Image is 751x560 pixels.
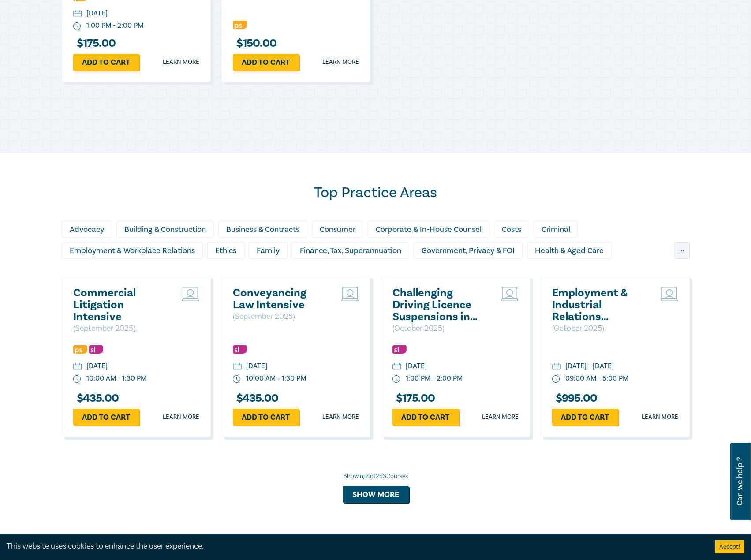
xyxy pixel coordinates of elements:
div: This website uses cookies to enhance the user experience. [7,541,702,552]
div: Government, Privacy & FOI [414,242,523,259]
div: Costs [494,221,529,238]
div: Litigation & Dispute Resolution [268,263,391,280]
img: Live Stream [661,287,678,301]
img: watch [233,375,241,383]
div: Family [249,242,288,259]
div: [DATE] [246,361,267,371]
a: Learn more [642,413,678,422]
div: Consumer [312,221,363,238]
div: Migration [396,263,445,280]
img: calendar [233,363,242,371]
img: Live Stream [341,287,359,301]
img: watch [73,22,81,30]
div: Insolvency & Restructuring [62,263,171,280]
div: Business & Contracts [218,221,307,238]
a: Add to cart [73,409,139,426]
button: Accept cookies [715,540,744,553]
div: 10:00 AM - 1:30 PM [246,373,306,384]
h3: $ 175.00 [392,392,435,404]
img: Substantive Law [392,345,407,354]
img: Professional Skills [73,345,87,354]
a: Add to cart [73,54,139,71]
div: 09:00 AM - 5:00 PM [565,373,628,384]
div: Employment & Workplace Relations [62,242,203,259]
a: Learn more [482,413,519,422]
img: watch [73,375,81,383]
div: Criminal [534,221,578,238]
p: ( September 2025 ) [233,311,328,322]
a: Commercial Litigation Intensive [73,287,168,323]
button: Show more [343,486,409,503]
h2: Top Practice Areas [62,184,690,202]
div: [DATE] [86,361,108,371]
a: Conveyancing Law Intensive [233,287,328,311]
p: ( October 2025 ) [392,323,487,334]
a: Learn more [163,58,199,67]
a: Learn more [322,58,359,67]
img: calendar [73,363,82,371]
span: Can we help ? [736,448,744,515]
p: ( October 2025 ) [552,323,647,334]
img: Professional Skills [233,21,247,29]
div: Corporate & In-House Counsel [368,221,489,238]
div: Ethics [207,242,244,259]
a: Learn more [322,413,359,422]
a: Add to cart [233,409,299,426]
div: Personal Injury & Medico-Legal [449,263,573,280]
div: Intellectual Property [175,263,263,280]
div: 1:00 PM - 2:00 PM [86,21,143,31]
div: [DATE] [86,8,108,19]
div: Health & Aged Care [527,242,612,259]
a: Employment & Industrial Relations (Elective Topic) ([DATE]) [552,287,647,323]
img: watch [552,375,560,383]
div: Advocacy [62,221,112,238]
a: Add to cart [233,54,299,71]
h3: $ 435.00 [73,392,119,404]
div: ... [674,242,690,259]
h3: $ 435.00 [233,392,279,404]
img: Live Stream [182,287,199,301]
img: Substantive Law [89,345,103,354]
a: Challenging Driving Licence Suspensions in [GEOGRAPHIC_DATA] [392,287,487,323]
img: Substantive Law [233,345,247,354]
h3: $ 995.00 [552,392,598,404]
h3: $ 175.00 [73,37,116,49]
img: calendar [392,363,401,371]
a: Add to cart [392,409,459,426]
div: Showing 4 of 293 Courses [62,472,690,481]
div: [DATE] [406,361,427,371]
div: Building & Construction [116,221,214,238]
img: calendar [73,10,82,18]
img: watch [392,375,400,383]
div: Finance, Tax, Superannuation [292,242,409,259]
div: [DATE] - [DATE] [565,361,614,371]
h3: $ 150.00 [233,37,277,49]
p: ( September 2025 ) [73,323,168,334]
div: 10:00 AM - 1:30 PM [86,373,146,384]
img: Live Stream [501,287,519,301]
img: calendar [552,363,561,371]
a: Add to cart [552,409,618,426]
div: 1:00 PM - 2:00 PM [406,373,463,384]
a: Learn more [163,413,199,422]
